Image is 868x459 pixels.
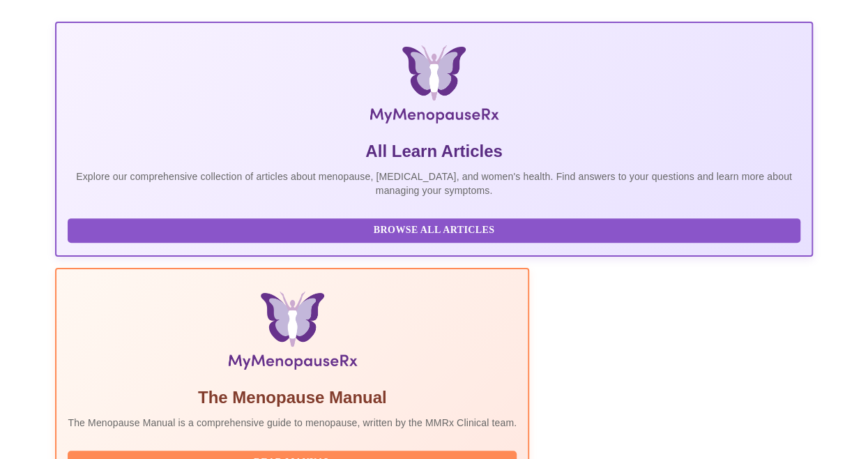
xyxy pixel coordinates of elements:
[82,222,786,239] span: Browse All Articles
[68,223,803,235] a: Browse All Articles
[139,292,446,375] img: Menopause Manual
[68,386,517,409] h5: The Menopause Manual
[182,45,687,129] img: MyMenopauseRx Logo
[68,140,800,163] h5: All Learn Articles
[68,416,517,430] p: The Menopause Manual is a comprehensive guide to menopause, written by the MMRx Clinical team.
[68,218,800,243] button: Browse All Articles
[68,170,800,197] p: Explore our comprehensive collection of articles about menopause, [MEDICAL_DATA], and women's hea...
